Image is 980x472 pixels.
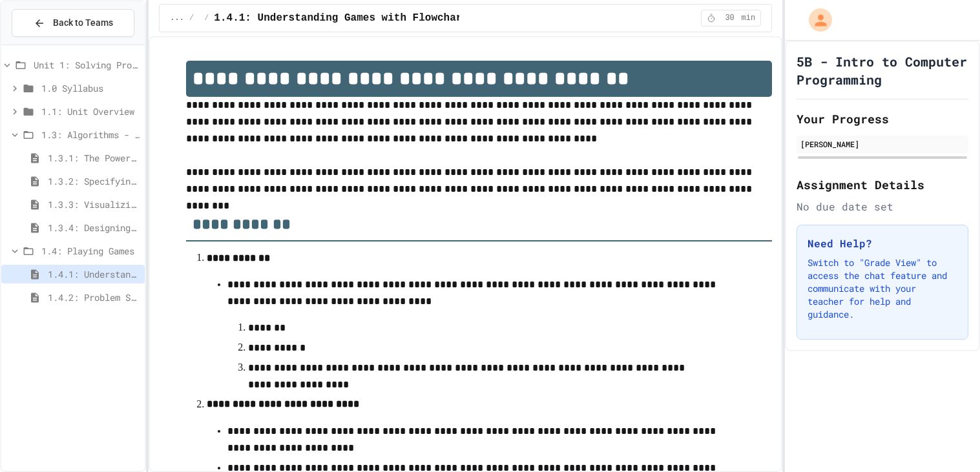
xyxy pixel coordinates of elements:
span: / [204,13,209,23]
span: 1.4.1: Understanding Games with Flowcharts [214,10,474,26]
div: [PERSON_NAME] [800,138,964,150]
h3: Need Help? [808,236,957,251]
span: 1.3: Algorithms - from Pseudocode to Flowcharts [41,128,140,141]
span: 30 [720,13,740,23]
span: 1.4.1: Understanding Games with Flowcharts [48,267,140,281]
span: Unit 1: Solving Problems in Computer Science [34,58,140,72]
span: min [742,13,756,23]
span: 1.3.3: Visualizing Logic with Flowcharts [48,198,140,211]
span: 1.4: Playing Games [41,244,140,258]
span: 1.3.1: The Power of Algorithms [48,151,140,165]
div: No due date set [797,199,968,214]
p: Switch to "Grade View" to access the chat feature and communicate with your teacher for help and ... [808,256,957,321]
div: My Account [795,5,835,35]
span: 1.3.4: Designing Flowcharts [48,221,140,234]
h2: Assignment Details [797,176,968,194]
h2: Your Progress [797,110,968,128]
span: 1.4.2: Problem Solving Reflection [48,291,140,304]
span: 1.1: Unit Overview [41,105,140,118]
span: ... [170,13,184,23]
span: Back to Teams [53,16,113,30]
span: / [189,13,194,23]
span: 1.0 Syllabus [41,81,140,95]
button: Back to Teams [12,9,134,37]
span: 1.3.2: Specifying Ideas with Pseudocode [48,174,140,188]
h1: 5B - Intro to Computer Programming [797,52,968,88]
